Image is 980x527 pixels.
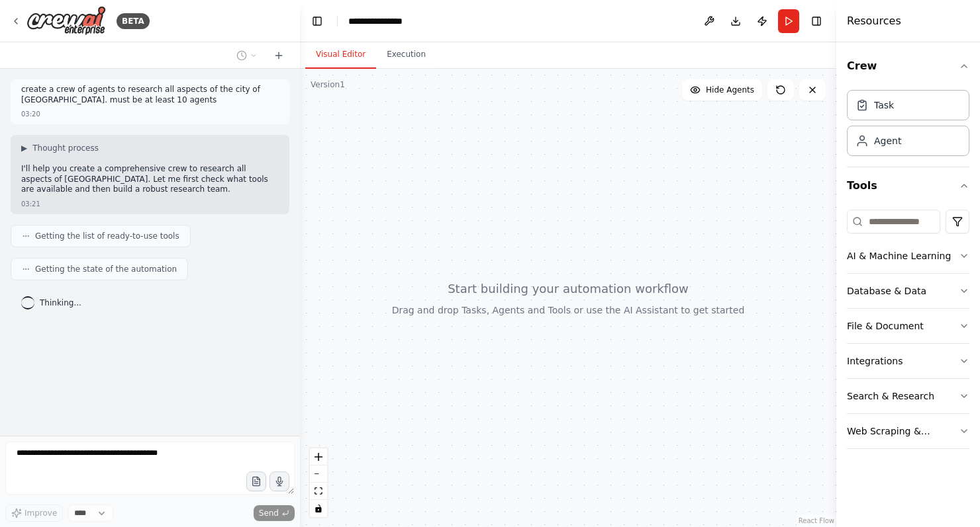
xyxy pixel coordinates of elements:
[308,12,326,30] button: Hide left sidebar
[26,6,106,36] img: Logo
[21,143,27,153] span: ▶
[847,204,969,460] div: Tools
[847,249,951,263] div: AI & Machine Learning
[310,448,327,466] button: zoom in
[231,48,263,63] button: Switch to previous chat
[5,442,295,495] textarea: To enrich screen reader interactions, please activate Accessibility in Grammarly extension settings
[246,471,266,491] button: Upload files
[376,41,436,69] button: Execution
[807,12,826,30] button: Hide right sidebar
[847,48,969,85] button: Crew
[310,466,327,483] button: zoom out
[32,143,99,153] span: Thought process
[259,508,279,518] span: Send
[254,505,295,521] button: Send
[21,143,99,153] button: ▶Thought process
[847,239,969,273] button: AI & Machine Learning
[847,425,959,438] div: Web Scraping & Browsing
[847,319,924,333] div: File & Document
[5,505,63,522] button: Improve
[310,483,327,500] button: fit view
[35,264,177,274] span: Getting the state of the automation
[21,109,40,119] div: 03:20
[682,79,762,101] button: Hide Agents
[847,414,969,448] button: Web Scraping & Browsing
[35,231,179,241] span: Getting the list of ready-to-use tools
[117,13,150,29] div: BETA
[305,41,376,69] button: Visual Editor
[24,508,57,518] span: Improve
[847,354,903,368] div: Integrations
[706,85,754,95] span: Hide Agents
[40,298,81,308] span: Thinking...
[847,167,969,204] button: Tools
[21,164,279,195] p: I'll help you create a comprehensive crew to research all aspects of [GEOGRAPHIC_DATA]. Let me fi...
[847,309,969,343] button: File & Document
[799,517,834,524] a: React Flow attribution
[847,379,969,413] button: Search & Research
[847,274,969,308] button: Database & Data
[847,13,901,29] h4: Resources
[874,99,894,112] div: Task
[310,448,327,517] div: React Flow controls
[847,344,969,378] button: Integrations
[21,85,279,105] p: create a crew of agents to research all aspects of the city of [GEOGRAPHIC_DATA]. must be at leas...
[21,199,40,209] div: 03:21
[268,48,289,63] button: Start a new chat
[311,79,345,90] div: Version 1
[847,284,926,298] div: Database & Data
[310,500,327,517] button: toggle interactivity
[348,15,416,28] nav: breadcrumb
[847,389,934,403] div: Search & Research
[874,134,901,147] div: Agent
[269,471,289,491] button: Click to speak your automation idea
[847,85,969,167] div: Crew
